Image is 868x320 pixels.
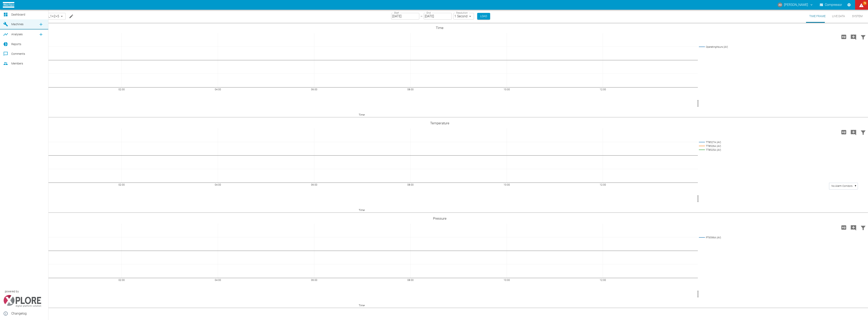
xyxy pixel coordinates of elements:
[11,33,23,36] span: Analyses
[67,12,75,20] button: Edit machine
[11,311,45,316] span: Changelog
[831,185,852,187] text: No Alarm Corridors
[420,14,422,19] p: –
[11,52,25,55] span: Comments
[777,1,814,8] button: andreas.schmitt@atlascopco.com
[806,10,829,23] button: Time Frame
[11,43,21,46] span: Reports
[3,2,14,7] img: logo
[839,35,849,38] span: Load high Res
[456,11,468,15] label: Resolution
[849,222,858,233] button: Add comment
[863,1,867,5] span: 78
[858,127,868,137] button: Filter Chart Data
[37,20,45,28] a: new /machines
[819,1,843,8] button: Compressor
[829,10,848,23] button: Live Data
[849,32,858,42] button: Add comment
[427,11,431,15] label: End
[391,13,419,20] input: MM/DD/YYYY
[858,222,868,233] button: Filter Chart Data
[839,130,849,134] span: Load high Res
[778,2,782,7] div: AS
[3,295,41,307] img: Xplore Logo
[849,127,858,137] button: Add comment
[839,225,849,229] span: Load high Res
[394,11,399,15] label: Start
[37,30,45,38] a: new /analyses/list/0
[858,32,868,42] button: Filter Chart Data
[845,1,853,8] button: Settings
[477,13,490,20] button: Load
[11,23,23,26] span: Machines
[11,13,25,16] span: Dashboard
[11,62,23,65] span: Members
[424,13,452,20] input: MM/DD/YYYY
[5,290,19,293] span: powered by
[848,10,866,23] button: System
[453,13,474,20] div: 1 Second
